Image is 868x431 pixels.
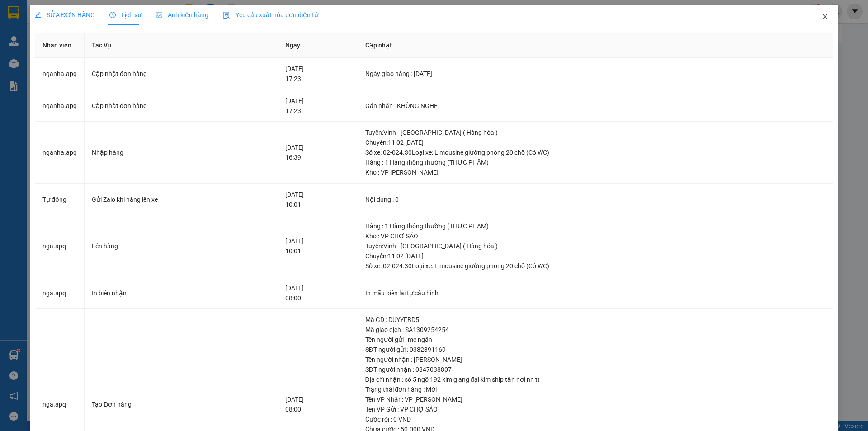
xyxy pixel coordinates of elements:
div: Tạo Đơn hàng [92,399,270,409]
th: Tác Vụ [85,33,278,58]
td: nganha.apq [35,90,85,122]
div: Tên người nhận : [PERSON_NAME] [365,355,826,365]
div: Địa chỉ nhận : số 5 ngõ 192 kim giang đại kim ship tận nơi nn tt [365,374,826,384]
td: nganha.apq [35,58,85,90]
div: [DATE] 17:23 [285,64,350,84]
div: [DATE] 08:00 [285,394,350,414]
div: Kho : VP CHỢ SÁO [365,231,826,241]
div: Mã GD : DUYYFBD5 [365,315,826,325]
div: Gán nhãn : KHÔNG NGHE [365,101,826,111]
span: Ảnh kiện hàng [156,11,208,19]
td: Tự động [35,184,85,216]
div: Mã giao dịch : SA1309254254 [365,325,826,335]
div: Cước rồi : 0 VND [365,414,826,424]
td: nganha.apq [35,122,85,184]
span: SỬA ĐƠN HÀNG [35,11,95,19]
div: Lên hàng [92,241,270,251]
div: [DATE] 10:01 [285,236,350,256]
div: [DATE] 16:39 [285,142,350,162]
button: Close [812,5,838,30]
span: clock-circle [109,12,116,18]
div: Tuyến : Vinh - [GEOGRAPHIC_DATA] ( Hàng hóa ) Chuyến: 11:02 [DATE] Số xe: 02-024.30 Loại xe: Limo... [365,128,826,157]
div: Hàng : 1 Hàng thông thường (THƯC PHÂM) [365,221,826,231]
div: Cập nhật đơn hàng [92,69,270,79]
div: Ngày giao hàng : [DATE] [365,69,826,79]
th: Ngày [278,33,358,58]
div: SĐT người gửi : 0382391169 [365,345,826,355]
div: Tên VP Nhận: VP [PERSON_NAME] [365,394,826,404]
div: [DATE] 10:01 [285,189,350,209]
th: Cập nhật [358,33,833,58]
div: [DATE] 08:00 [285,283,350,303]
span: Yêu cầu xuất hóa đơn điện tử [223,11,318,19]
div: In mẫu biên lai tự cấu hình [365,288,826,298]
td: nga.apq [35,215,85,277]
div: Kho : VP [PERSON_NAME] [365,167,826,177]
div: Hàng : 1 Hàng thông thường (THƯC PHÂM) [365,157,826,167]
div: Trạng thái đơn hàng : Mới [365,384,826,394]
span: close [821,13,829,20]
img: icon [223,12,230,19]
div: [DATE] 17:23 [285,96,350,116]
span: Lịch sử [109,11,142,19]
div: Tuyến : Vinh - [GEOGRAPHIC_DATA] ( Hàng hóa ) Chuyến: 11:02 [DATE] Số xe: 02-024.30 Loại xe: Limo... [365,241,826,271]
div: Tên người gửi : me ngân [365,335,826,345]
div: Tên VP Gửi : VP CHỢ SÁO [365,404,826,414]
div: Nhập hàng [92,147,270,157]
td: nga.apq [35,277,85,309]
div: In biên nhận [92,288,270,298]
div: Cập nhật đơn hàng [92,101,270,111]
span: edit [35,12,41,18]
div: Gửi Zalo khi hàng lên xe [92,194,270,204]
span: picture [156,12,162,18]
div: SĐT người nhận : 0847038807 [365,365,826,374]
th: Nhân viên [35,33,85,58]
div: Nội dung : 0 [365,194,826,204]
